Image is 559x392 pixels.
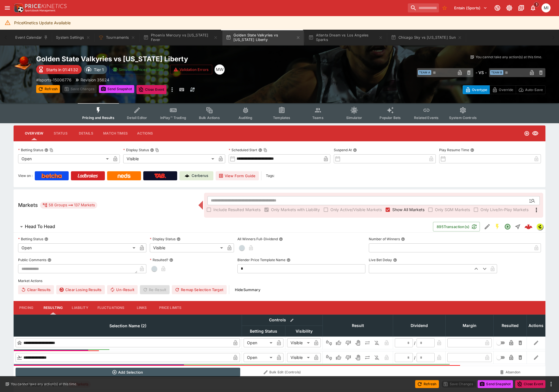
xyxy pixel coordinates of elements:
[353,353,362,362] button: Void
[150,148,154,152] button: Display StatusCopy To Clipboard
[392,207,424,213] span: Show All Markets
[81,77,109,83] p: Revision 35624
[353,338,362,347] button: Void
[18,257,46,262] p: Public Comments
[222,30,304,46] button: Golden State Valkyries vs [US_STATE] Liberty
[77,174,98,178] img: Ladbrokes
[39,301,67,315] button: Resulting
[534,2,539,7] span: 1
[323,315,393,336] th: Result
[279,237,283,241] button: All Winners Full-Dividend
[463,85,545,94] div: Start From
[504,3,514,13] button: Toggle light/dark mode
[513,222,523,232] button: Straight
[523,221,534,232] a: 48ab1af2-c901-43f4-a8c1-a956b998a682
[525,223,532,231] img: logo-cerberus--red.svg
[36,55,291,63] h2: Copy To Clipboard
[73,127,99,140] button: Details
[150,243,225,252] div: Visible
[99,127,132,140] button: Match Times
[537,224,543,230] img: lsports
[18,202,38,208] h5: Markets
[36,77,71,83] p: Copy To Clipboard
[199,116,220,120] span: Bulk Actions
[492,222,502,232] button: SGM Enabled
[103,322,153,329] span: Selection Name (2)
[177,237,181,241] button: Display Status
[140,30,221,46] button: Phoenix Mercury vs [US_STATE] Fever
[527,196,537,206] button: Open
[170,65,212,74] button: Validation Errors
[273,116,290,120] span: Templates
[324,338,333,347] button: Not Set
[472,87,487,93] p: Overtype
[401,237,405,241] button: Number of Winners
[244,338,274,347] div: Open
[548,381,554,387] button: more
[289,328,319,335] span: Visibility
[2,3,12,13] button: open drawer
[11,382,77,387] p: You cannot take any action(s) at this time.
[179,171,213,180] a: Cerberus
[44,148,48,152] button: Betting StatusCopy To Clipboard
[502,222,513,232] button: Open
[214,64,225,75] div: Michael Wilczynski
[266,171,274,180] label: Tags:
[451,3,491,12] button: Select Tenant
[287,258,291,262] button: Blender Price Template Name
[449,116,477,120] span: System Controls
[524,131,530,136] svg: Open
[18,148,43,152] p: Betting Status
[185,174,189,178] img: Cerberus
[525,223,532,231] div: 48ab1af2-c901-43f4-a8c1-a956b998a682
[155,148,159,152] button: Copy To Clipboard
[344,338,353,347] button: Lose
[44,237,48,241] button: Betting Status
[244,353,274,362] div: Open
[229,148,257,152] p: Scheduled Start
[127,116,147,120] span: Detail Editor
[433,222,480,231] button: 895Transaction(s)
[353,148,357,152] button: Suspend At
[48,127,73,140] button: Status
[494,315,527,336] th: Resulted
[99,85,134,93] button: Send Snapshot
[439,148,469,152] p: Play Resume Time
[192,173,208,179] p: Cerberus
[334,353,343,362] button: Win
[418,70,431,75] span: Team A
[470,148,474,152] button: Play Resume Time
[414,340,415,346] div: /
[123,154,216,163] div: Visible
[107,285,137,294] span: Un-Result
[36,85,60,93] button: Refresh
[288,317,296,324] button: Bulk edit
[258,148,262,152] button: Scheduled StartCopy To Clipboard
[16,368,240,377] button: Add Selection
[369,237,400,241] p: Number of Winners
[49,148,53,152] button: Copy To Clipboard
[533,207,540,213] svg: More
[231,285,264,294] button: HideSummary
[118,174,130,178] img: Neds
[495,368,525,377] button: Abandon
[14,301,39,315] button: Pricing
[18,154,111,163] div: Open
[53,30,94,46] button: System Settings
[160,116,186,120] span: InPlay™ Trading
[435,207,470,213] span: Only SGM Markets
[25,4,67,8] img: PriceKinetics
[540,2,552,14] button: michael.wilczynski
[463,85,490,94] button: Overtype
[478,380,513,388] button: Send Snapshot
[541,3,551,12] div: michael.wilczynski
[287,338,312,347] div: Visible
[14,221,433,232] button: Head To Head
[287,353,312,362] div: Visible
[237,257,285,262] p: Blender Price Template Name
[94,67,104,73] p: Tier 1
[387,30,466,46] button: Chicago Sky vs [US_STATE] Sun
[12,30,51,46] button: Event Calendar
[12,2,24,14] img: PriceKinetics Logo
[172,285,227,294] button: Remap Selection Target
